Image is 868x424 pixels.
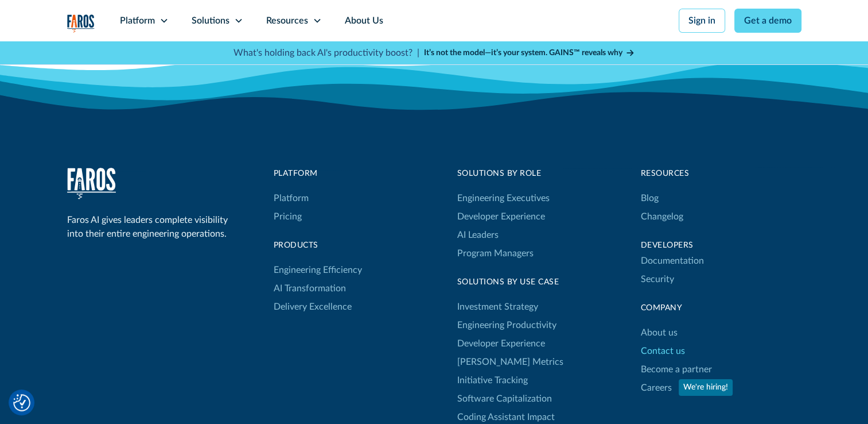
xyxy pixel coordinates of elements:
a: home [67,14,95,32]
a: Blog [641,189,659,207]
a: Delivery Excellence [274,298,352,316]
a: It’s not the model—it’s your system. GAINS™ reveals why [424,47,635,59]
div: Developers [641,240,801,252]
a: Engineering Productivity [457,316,556,334]
a: Engineering Executives [457,189,550,207]
a: Engineering Efficiency [274,261,362,279]
a: About us [641,323,678,342]
strong: It’s not the model—it’s your system. GAINS™ reveals why [424,49,622,57]
a: [PERSON_NAME] Metrics [457,353,563,371]
div: Faros AI gives leaders complete visibility into their entire engineering operations. [67,213,233,241]
a: Get a demo [734,9,801,33]
a: Become a partner [641,360,712,379]
img: Faros Logo White [67,168,116,199]
a: Developer Experience [457,207,545,226]
div: Platform [120,14,155,28]
img: Revisit consent button [13,394,30,411]
a: Careers [641,379,672,397]
a: Pricing [274,207,302,226]
a: Platform [274,189,309,207]
button: Cookie Settings [13,394,30,411]
a: AI Leaders [457,226,499,244]
a: home [67,168,116,199]
div: We're hiring! [683,381,728,394]
div: Platform [274,168,362,180]
div: Solutions [192,14,229,28]
div: Resources [266,14,308,28]
a: Investment Strategy [457,298,538,316]
a: Sign in [679,9,725,33]
a: Contact us [641,342,685,360]
a: Program Managers [457,244,550,263]
img: Logo of the analytics and reporting company Faros. [67,14,95,32]
p: What's holding back AI's productivity boost? | [233,46,419,60]
div: Resources [641,168,801,180]
a: Developer Experience [457,334,545,353]
div: products [274,240,362,252]
a: Security [641,270,674,288]
div: Company [641,302,801,314]
a: AI Transformation [274,279,346,298]
a: Documentation [641,252,704,270]
a: Changelog [641,207,683,226]
div: Solutions by Role [457,168,550,180]
a: Software Capitalization [457,390,552,408]
a: Initiative Tracking [457,371,528,390]
div: Solutions By Use Case [457,276,563,288]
